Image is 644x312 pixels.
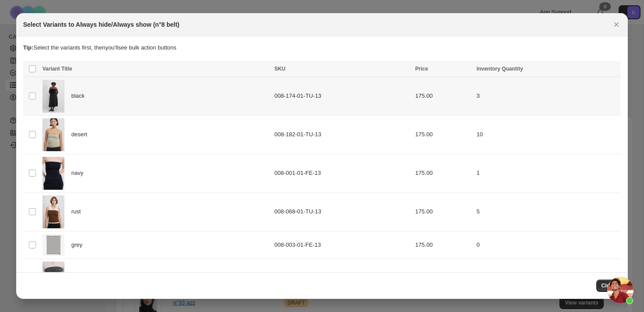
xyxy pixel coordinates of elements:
td: 008-182-01-TU-13 [272,115,413,154]
button: Close [610,18,623,31]
span: Variant Title [42,66,72,72]
h2: Select Variants to Always hide/Always show (n°8 belt) [23,20,180,29]
span: grey [71,241,87,249]
td: 008-174-01-TU-13 [272,77,413,116]
td: 175.00 [413,231,474,259]
td: 008-003-01-FE-13 [272,231,413,259]
td: 5 [474,192,621,231]
td: 008-098-01-FE-13 [272,259,413,297]
a: Open chat [607,277,633,303]
td: 10 [474,115,621,154]
span: SKU [274,66,285,72]
td: 175.00 [413,192,474,231]
span: Price [415,66,428,72]
td: 008-068-01-TU-13 [272,192,413,231]
img: 051124_EC_E30_Ecom_Belt_3968__WEB_4000px_sRGB.jpg [42,80,64,113]
td: 0 [474,231,621,259]
button: Close [596,280,621,292]
span: black [71,92,89,100]
img: 051124_EC_E30_Ecom_Belt_4121__WEB_4000px_sRGB.jpg [42,118,64,151]
img: 051124_EC_E30_Ecom_Belt_366__WEB_4000px_sRGB.jpg [42,195,64,228]
strong: Tip: [23,44,34,51]
td: 175.00 [413,115,474,154]
img: 190625_EC_Ecom_E32_BELT_2140_C1_WEB_4000px_sRGB.jpg [42,262,64,294]
span: Close [602,282,616,289]
span: desert [71,130,92,139]
td: 008-001-01-FE-13 [272,154,413,192]
img: n08-belt-337775.jpg [42,234,64,256]
td: 175.00 [413,259,474,297]
img: 220424_Extreme_Cashmere_E28_Ecom_Belt_1931_sRGB.jpg [42,157,64,190]
td: 3 [474,77,621,116]
p: Select the variants first, then you'll see bulk action buttons [23,43,621,52]
span: navy [71,169,88,177]
span: rust [71,207,86,216]
span: Inventory Quantity [477,66,523,72]
td: 1 [474,154,621,192]
td: 8 [474,259,621,297]
td: 175.00 [413,77,474,116]
td: 175.00 [413,154,474,192]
